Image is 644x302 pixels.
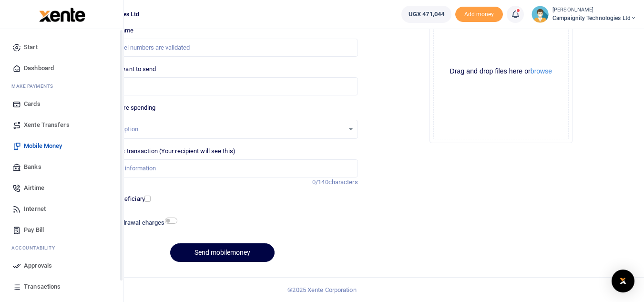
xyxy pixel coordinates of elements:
[8,115,116,135] a: Xente Transfers
[170,243,275,262] button: Send mobilemoney
[16,83,53,90] span: ake Payments
[455,7,503,22] li: Toup your wallet
[24,225,44,235] span: Pay Bill
[24,120,70,130] span: Xente Transfers
[24,204,46,214] span: Internet
[552,14,636,22] span: Campaignity Technologies Ltd
[24,282,61,292] span: Transactions
[24,183,44,193] span: Airtime
[8,37,116,58] a: Start
[401,6,451,23] a: UGX 471,044
[434,67,568,76] div: Drag and drop files here or
[87,39,358,57] input: MTN & Airtel numbers are validated
[531,68,552,74] button: browse
[87,159,358,177] input: Enter extra information
[19,244,55,251] span: countability
[94,125,344,134] div: Select an option
[8,198,116,219] a: Internet
[39,8,85,22] img: logo-large
[24,42,38,52] span: Start
[87,146,235,156] label: Memo for this transaction (Your recipient will see this)
[88,219,173,227] h6: Include withdrawal charges
[38,10,85,18] a: logo-small logo-large logo-large
[312,178,328,186] span: 0/140
[532,6,549,23] img: profile-user
[8,135,116,156] a: Mobile Money
[532,6,636,23] a: profile-user [PERSON_NAME] Campaignity Technologies Ltd
[87,77,358,95] input: UGX
[612,270,634,292] div: Open Intercom Messenger
[328,178,358,186] span: characters
[409,10,444,19] span: UGX 471,044
[455,7,503,22] span: Add money
[8,58,116,79] a: Dashboard
[398,6,455,23] li: Wallet ballance
[8,219,116,240] a: Pay Bill
[24,99,41,109] span: Cards
[8,255,116,276] a: Approvals
[8,156,116,177] a: Banks
[8,276,116,297] a: Transactions
[455,10,503,17] a: Add money
[24,141,62,151] span: Mobile Money
[8,177,116,198] a: Airtime
[24,162,41,172] span: Banks
[8,94,116,115] a: Cards
[24,63,54,73] span: Dashboard
[8,79,116,94] li: M
[8,240,116,255] li: Ac
[552,6,636,14] small: [PERSON_NAME]
[24,261,52,271] span: Approvals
